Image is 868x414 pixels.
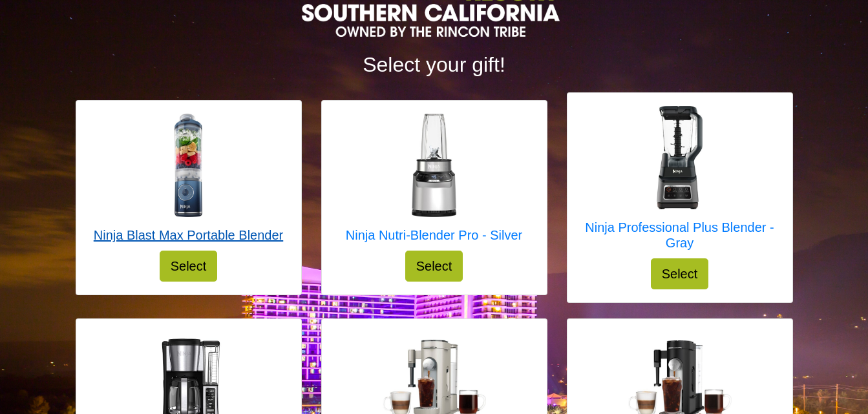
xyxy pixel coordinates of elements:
[346,227,522,243] h5: Ninja Nutri-Blender Pro - Silver
[651,258,709,289] button: Select
[405,251,463,282] button: Select
[580,106,779,258] a: Ninja Professional Plus Blender - Gray Ninja Professional Plus Blender - Gray
[76,52,793,77] h2: Select your gift!
[346,114,522,251] a: Ninja Nutri-Blender Pro - Silver Ninja Nutri-Blender Pro - Silver
[580,220,779,251] h5: Ninja Professional Plus Blender - Gray
[628,106,732,209] img: Ninja Professional Plus Blender - Gray
[94,114,283,251] a: Ninja Blast Max Portable Blender Ninja Blast Max Portable Blender
[136,114,240,217] img: Ninja Blast Max Portable Blender
[94,227,283,243] h5: Ninja Blast Max Portable Blender
[160,251,218,282] button: Select
[382,114,485,217] img: Ninja Nutri-Blender Pro - Silver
